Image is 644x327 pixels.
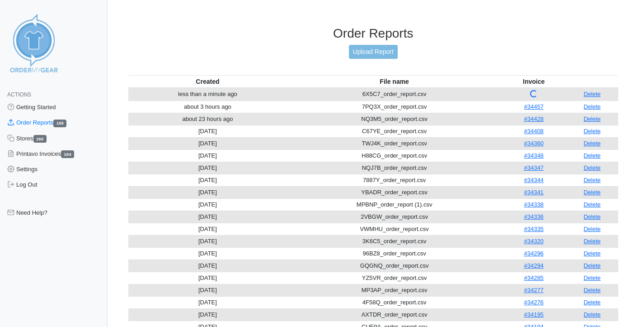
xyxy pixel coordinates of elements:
[583,152,601,159] a: Delete
[287,198,502,211] td: MPBNP_order_report (1).csv
[128,162,287,174] td: [DATE]
[287,247,502,260] td: 96BZ8_order_report.csv
[524,152,543,159] a: #34348
[128,308,287,321] td: [DATE]
[128,223,287,235] td: [DATE]
[583,274,601,281] a: Delete
[502,75,566,88] th: Invoice
[33,135,47,143] span: 160
[524,201,543,208] a: #34338
[524,250,543,257] a: #34296
[287,308,502,321] td: AXTDR_order_report.csv
[524,238,543,245] a: #34320
[524,140,543,147] a: #34360
[287,174,502,186] td: 7887Y_order_report.csv
[287,296,502,308] td: 4F58Q_order_report.csv
[583,189,601,196] a: Delete
[524,226,543,232] a: #34335
[128,149,287,162] td: [DATE]
[287,162,502,174] td: NQJ7B_order_report.csv
[128,211,287,223] td: [DATE]
[349,45,398,59] a: Upload Report
[128,247,287,260] td: [DATE]
[287,211,502,223] td: 2VBGW_order_report.csv
[524,274,543,281] a: #34285
[287,260,502,272] td: GQGNQ_order_report.csv
[287,88,502,101] td: 6X5C7_order_report.csv
[524,103,543,110] a: #34457
[287,125,502,137] td: C67YE_order_report.csv
[524,128,543,135] a: #34408
[128,101,287,113] td: about 3 hours ago
[7,91,31,98] span: Actions
[524,262,543,269] a: #34294
[583,311,601,318] a: Delete
[583,213,601,220] a: Delete
[128,260,287,272] td: [DATE]
[128,174,287,186] td: [DATE]
[128,296,287,308] td: [DATE]
[128,137,287,149] td: [DATE]
[583,226,601,232] a: Delete
[128,26,619,41] h3: Order Reports
[583,201,601,208] a: Delete
[128,198,287,211] td: [DATE]
[287,186,502,198] td: YBADR_order_report.csv
[128,88,287,101] td: less than a minute ago
[524,164,543,171] a: #34347
[583,238,601,245] a: Delete
[583,103,601,110] a: Delete
[524,189,543,196] a: #34341
[524,287,543,293] a: #34277
[583,250,601,257] a: Delete
[53,120,66,127] span: 165
[583,299,601,306] a: Delete
[583,262,601,269] a: Delete
[128,125,287,137] td: [DATE]
[583,128,601,135] a: Delete
[287,235,502,247] td: 3K6C5_order_report.csv
[61,150,74,158] span: 164
[583,91,601,97] a: Delete
[128,186,287,198] td: [DATE]
[583,115,601,122] a: Delete
[287,223,502,235] td: VWMHU_order_report.csv
[128,272,287,284] td: [DATE]
[128,235,287,247] td: [DATE]
[524,213,543,220] a: #34336
[287,101,502,113] td: 7PQ3X_order_report.csv
[524,115,543,122] a: #34428
[287,272,502,284] td: YZ5VR_order_report.csv
[287,75,502,88] th: File name
[524,311,543,318] a: #34195
[583,140,601,147] a: Delete
[583,177,601,183] a: Delete
[287,137,502,149] td: TWJ4K_order_report.csv
[524,177,543,183] a: #34344
[287,149,502,162] td: H88CG_order_report.csv
[524,299,543,306] a: #34276
[128,113,287,125] td: about 23 hours ago
[128,284,287,296] td: [DATE]
[128,75,287,88] th: Created
[583,164,601,171] a: Delete
[287,284,502,296] td: MP3AP_order_report.csv
[287,113,502,125] td: NQ3M5_order_report.csv
[583,287,601,293] a: Delete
